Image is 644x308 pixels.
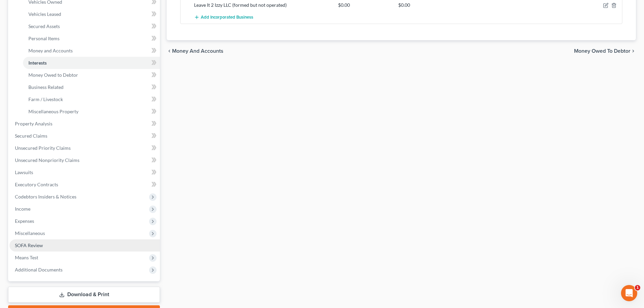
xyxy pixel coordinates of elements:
span: Lawsuits [15,169,33,175]
span: Money Owed to Debtor [574,48,630,54]
a: Secured Claims [9,130,160,142]
i: chevron_right [630,48,636,54]
a: Lawsuits [9,166,160,179]
span: Expenses [15,218,34,224]
button: chevron_left Money and Accounts [167,48,223,54]
a: Farm / Livestock [23,93,160,105]
span: 1 [635,285,640,290]
a: Executory Contracts [9,179,160,191]
div: $0.00 [395,2,455,8]
span: Unsecured Priority Claims [15,145,71,151]
span: Vehicles Leased [28,11,61,17]
span: Add Incorporated Business [201,15,253,20]
span: Codebtors Insiders & Notices [15,194,76,199]
span: Business Related [28,84,64,90]
div: Leave It 2 Izzy LLC (formed but not operated) [191,2,335,8]
span: Miscellaneous Property [28,109,78,114]
span: Money and Accounts [172,48,223,54]
a: Business Related [23,81,160,93]
a: SOFA Review [9,239,160,252]
button: Add Incorporated Business [194,11,253,24]
a: Vehicles Leased [23,8,160,20]
span: Miscellaneous [15,230,45,236]
a: Personal Items [23,32,160,45]
a: Money and Accounts [23,45,160,57]
a: Miscellaneous Property [23,105,160,118]
a: Download & Print [8,287,160,303]
span: Additional Documents [15,267,63,273]
span: Secured Assets [28,23,60,29]
a: Money Owed to Debtor [23,69,160,81]
button: Money Owed to Debtor chevron_right [574,48,636,54]
span: Interests [28,60,47,66]
span: SOFA Review [15,242,43,248]
iframe: Intercom live chat [621,285,637,301]
a: Secured Assets [23,20,160,32]
span: Money and Accounts [28,48,73,53]
span: Money Owed to Debtor [28,72,78,78]
div: $0.00 [335,2,395,8]
a: Interests [23,57,160,69]
i: chevron_left [167,48,172,54]
a: Property Analysis [9,118,160,130]
span: Income [15,206,30,212]
span: Executory Contracts [15,182,58,187]
span: Means Test [15,255,38,260]
a: Unsecured Nonpriority Claims [9,154,160,166]
span: Personal Items [28,35,59,41]
span: Property Analysis [15,121,52,126]
a: Unsecured Priority Claims [9,142,160,154]
span: Farm / Livestock [28,96,63,102]
span: Secured Claims [15,133,47,139]
span: Unsecured Nonpriority Claims [15,157,79,163]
